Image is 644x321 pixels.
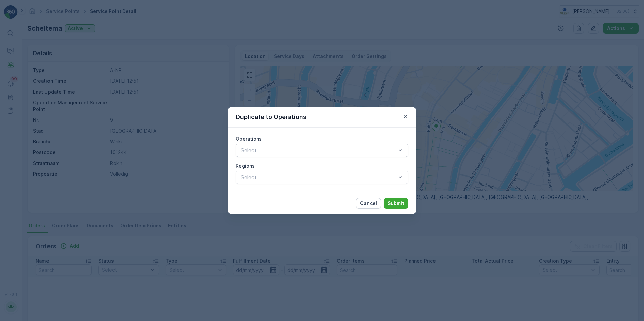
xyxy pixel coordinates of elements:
[236,136,262,142] label: Operations
[236,163,255,169] label: Regions
[360,200,377,207] p: Cancel
[384,198,408,209] button: Submit
[241,146,396,154] p: Select
[236,112,307,122] p: Duplicate to Operations
[241,173,396,181] p: Select
[356,198,381,209] button: Cancel
[388,200,404,207] p: Submit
